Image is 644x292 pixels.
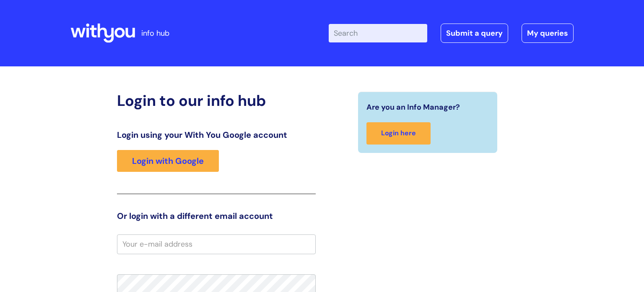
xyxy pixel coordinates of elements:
span: Are you an Info Manager? [366,100,460,114]
h3: Login using your With You Google account [117,130,316,140]
a: Login here [366,122,431,145]
h3: Or login with a different email account [117,211,316,221]
a: My queries [522,24,574,43]
a: Login with Google [117,150,219,172]
input: Your e-mail address [117,234,316,254]
h2: Login to our info hub [117,92,316,110]
a: Submit a query [441,24,508,43]
input: Search [329,24,427,42]
p: info hub [141,26,169,40]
